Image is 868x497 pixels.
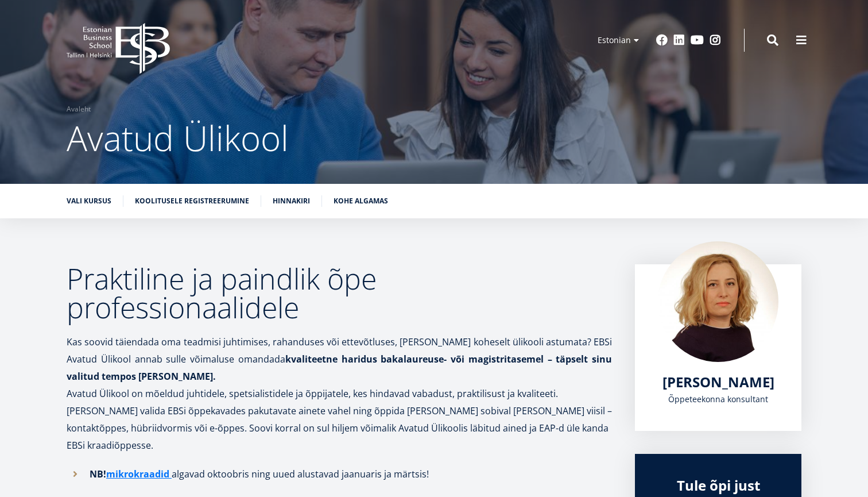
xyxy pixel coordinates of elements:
p: Avatud Ülikool on mõeldud juhtidele, spetsialistidele ja õppijatele, kes hindavad vabadust, prakt... [67,385,612,454]
a: Facebook [656,34,668,46]
span: Avatud Ülikool [67,114,289,161]
h2: Praktiline ja paindlik õpe professionaalidele [67,264,612,322]
a: Koolitusele registreerumine [135,195,249,207]
strong: NB! [90,468,172,480]
a: Kohe algamas [334,195,388,207]
a: Youtube [691,34,704,46]
div: Õppeteekonna konsultant [658,391,778,408]
a: Linkedin [673,34,685,46]
a: ikrokraadid [115,465,169,483]
a: Instagram [710,34,721,46]
a: Vali kursus [67,195,111,207]
strong: kvaliteetne haridus bakalaureuse- või magistritasemel – täpselt sinu valitud tempos [PERSON_NAME]. [67,353,612,383]
a: Avaleht [67,103,91,115]
img: Kadri Osula Learning Journey Advisor [658,241,778,362]
span: [PERSON_NAME] [662,372,774,391]
p: Kas soovid täiendada oma teadmisi juhtimises, rahanduses või ettevõtluses, [PERSON_NAME] koheselt... [67,333,612,385]
a: [PERSON_NAME] [662,373,774,391]
a: Hinnakiri [273,195,310,207]
a: m [106,465,115,483]
li: algavad oktoobris ning uued alustavad jaanuaris ja märtsis! [67,465,612,483]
